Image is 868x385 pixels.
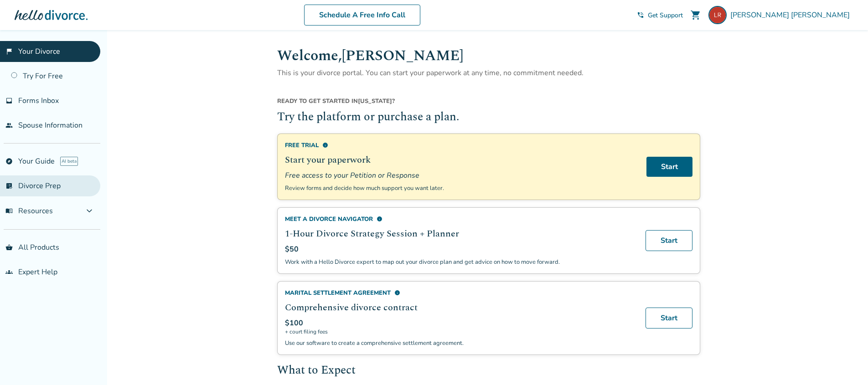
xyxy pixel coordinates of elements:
span: shopping_cart [690,10,701,21]
span: info [377,216,382,222]
span: list_alt_check [5,182,13,190]
a: Start [646,308,692,329]
span: explore [5,158,13,165]
a: Schedule A Free Info Call [304,5,420,26]
span: AI beta [60,157,78,166]
div: Free Trial [285,141,635,149]
span: [PERSON_NAME] [PERSON_NAME] [730,10,853,20]
span: flag_2 [5,48,13,55]
span: groups [5,268,13,276]
span: expand_more [84,205,95,216]
p: This is your divorce portal. You can start your paperwork at any time, no commitment needed. [277,67,700,79]
img: lrobb6563@aol.com [708,6,727,24]
span: Ready to get started in [277,97,358,105]
h1: Welcome, [PERSON_NAME] [277,45,700,67]
span: + court filing fees [285,328,635,335]
span: Get Support [648,11,683,20]
div: Marital Settlement Agreement [285,289,635,297]
span: Resources [5,206,53,216]
span: Free access to your Petition or Response [285,170,635,180]
span: menu_book [5,207,13,215]
span: Forms Inbox [18,96,59,106]
div: Meet a divorce navigator [285,215,635,223]
p: Use our software to create a comprehensive settlement agreement. [285,339,635,347]
p: Review forms and decide how much support you want later. [285,184,635,192]
iframe: Chat Widget [822,341,868,385]
h2: What to Expect [277,362,700,380]
h2: 1-Hour Divorce Strategy Session + Planner [285,227,635,241]
h2: Comprehensive divorce contract [285,301,635,314]
span: info [322,142,328,148]
span: inbox [5,97,13,104]
a: Start [646,230,692,251]
span: shopping_basket [5,244,13,251]
p: Work with a Hello Divorce expert to map out your divorce plan and get advice on how to move forward. [285,258,635,266]
h2: Try the platform or purchase a plan. [277,109,700,126]
span: info [394,290,400,296]
a: Start [646,157,692,177]
h2: Start your paperwork [285,153,635,167]
a: phone_in_talkGet Support [637,11,683,20]
span: $100 [285,318,303,328]
span: phone_in_talk [637,11,644,19]
span: $50 [285,244,299,254]
div: [US_STATE] ? [277,97,700,109]
span: people [5,122,13,129]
